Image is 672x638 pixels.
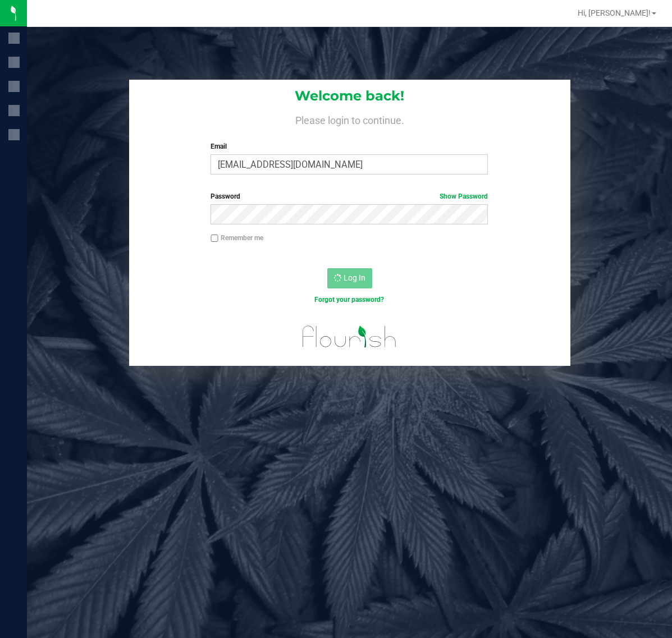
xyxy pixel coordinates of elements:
a: Forgot your password? [314,296,384,304]
h4: Please login to continue. [129,112,570,126]
button: Log In [327,268,372,288]
h1: Welcome back! [129,89,570,103]
input: Remember me [211,235,218,242]
label: Remember me [211,233,263,243]
span: Password [211,192,240,200]
img: flourish_logo.svg [294,316,405,357]
span: Hi, [PERSON_NAME]! [578,8,651,17]
span: Log In [344,273,365,282]
a: Show Password [440,192,488,200]
label: Email [211,141,488,152]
